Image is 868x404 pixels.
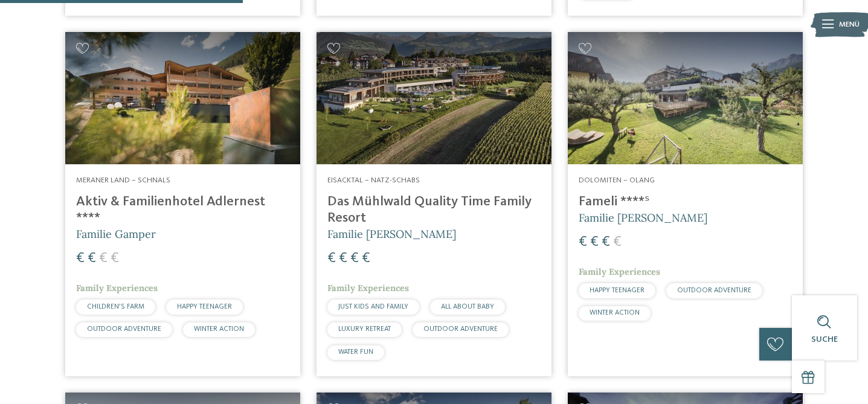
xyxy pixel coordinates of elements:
span: Suche [811,335,838,344]
span: JUST KIDS AND FAMILY [338,303,408,310]
img: Familienhotels gesucht? Hier findet ihr die besten! [568,32,803,164]
span: € [327,251,336,266]
span: Familie [PERSON_NAME] [579,211,707,225]
span: € [111,251,119,266]
span: € [602,235,610,249]
span: OUTDOOR ADVENTURE [423,325,498,333]
span: Meraner Land – Schnals [76,176,170,184]
span: CHILDREN’S FARM [87,303,144,310]
span: OUTDOOR ADVENTURE [87,325,161,333]
h4: Das Mühlwald Quality Time Family Resort [327,194,541,226]
span: HAPPY TEENAGER [590,287,645,294]
span: LUXURY RETREAT [338,325,391,333]
span: WATER FUN [338,348,373,356]
h4: Aktiv & Familienhotel Adlernest **** [76,194,289,226]
span: € [76,251,85,266]
img: Familienhotels gesucht? Hier findet ihr die besten! [317,32,551,164]
span: ALL ABOUT BABY [441,303,494,310]
span: WINTER ACTION [194,325,244,333]
span: Family Experiences [76,283,158,293]
span: € [350,251,359,266]
span: Eisacktal – Natz-Schabs [327,176,420,184]
span: Familie Gamper [76,227,156,241]
span: € [590,235,599,249]
span: € [339,251,347,266]
img: Aktiv & Familienhotel Adlernest **** [65,32,300,164]
span: Family Experiences [327,283,409,293]
span: € [579,235,587,249]
span: WINTER ACTION [590,309,640,316]
span: Family Experiences [579,266,660,277]
span: € [88,251,96,266]
a: Familienhotels gesucht? Hier findet ihr die besten! Meraner Land – Schnals Aktiv & Familienhotel ... [65,32,300,376]
a: Familienhotels gesucht? Hier findet ihr die besten! Dolomiten – Olang Fameli ****ˢ Familie [PERSO... [568,32,803,376]
span: OUTDOOR ADVENTURE [677,287,751,294]
span: Familie [PERSON_NAME] [327,227,456,241]
span: Dolomiten – Olang [579,176,655,184]
span: € [362,251,370,266]
span: € [613,235,622,249]
a: Familienhotels gesucht? Hier findet ihr die besten! Eisacktal – Natz-Schabs Das Mühlwald Quality ... [317,32,551,376]
span: HAPPY TEENAGER [177,303,232,310]
span: € [99,251,108,266]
